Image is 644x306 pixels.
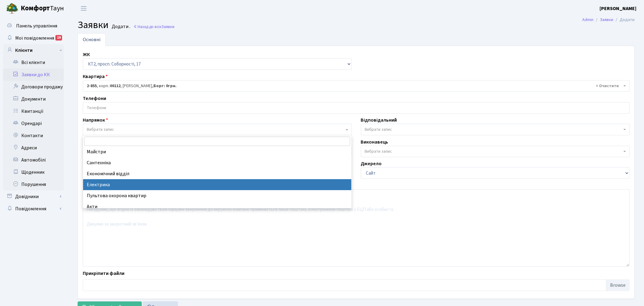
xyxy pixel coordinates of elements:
[361,116,397,124] label: Відповідальний
[365,126,392,133] span: Вибрати запис
[110,24,130,30] small: Додати .
[83,157,352,168] li: Сантехніка
[3,178,64,190] a: Порушення
[361,160,382,167] label: Джерело
[3,203,64,215] a: Повідомлення
[153,83,177,89] b: Борг: 0грн.
[83,168,352,179] li: Економічний відділ
[3,32,64,44] a: Мої повідомлення19
[3,142,64,154] a: Адреси
[87,83,97,89] b: 2-855
[83,73,108,80] label: Квартира
[614,16,635,23] li: Додати
[3,56,64,69] a: Всі клієнти
[161,24,174,30] span: Заявки
[83,102,629,113] input: Телефони
[3,190,64,203] a: Довідники
[78,33,106,46] a: Основні
[133,24,174,30] a: Назад до всіхЗаявки
[600,16,614,23] a: Заявки
[3,20,64,32] a: Панель управління
[83,270,124,277] label: Прикріпити файли
[3,81,64,93] a: Договори продажу
[21,3,64,14] span: Таун
[365,148,392,155] span: Вибрати запис
[87,126,114,133] span: Вибрати запис
[596,83,619,89] span: Видалити всі елементи
[78,18,109,32] span: Заявки
[3,93,64,105] a: Документи
[16,23,57,29] span: Панель управління
[583,16,594,23] a: Admin
[6,2,18,15] img: logo.png
[3,69,64,81] a: Заявки до КК
[15,35,54,41] span: Мої повідомлення
[83,179,352,190] li: Електрика
[3,166,64,178] a: Щоденник
[3,154,64,166] a: Автомобілі
[87,83,622,89] span: <b>2-855</b>, корп.: <b>00112</b>, Бобруйко Олександра Костянтинівна, <b>Борг: 0грн.</b>
[83,190,352,201] li: Пультова охорона квартир
[600,5,637,12] a: [PERSON_NAME]
[55,35,62,41] div: 19
[361,138,388,146] label: Виконавець
[3,117,64,130] a: Орендарі
[573,13,644,26] nav: breadcrumb
[83,80,630,92] span: <b>2-855</b>, корп.: <b>00112</b>, Бобруйко Олександра Костянтинівна, <b>Борг: 0грн.</b>
[76,3,91,13] button: Переключити навігацію
[21,3,50,13] b: Комфорт
[3,130,64,142] a: Контакти
[83,201,352,212] li: Акти
[83,116,108,124] label: Напрямок
[3,44,64,56] a: Клієнти
[83,95,106,102] label: Телефони
[83,51,90,58] label: ЖК
[110,83,121,89] b: 00112
[3,105,64,117] a: Квитанції
[83,146,352,157] li: Майстри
